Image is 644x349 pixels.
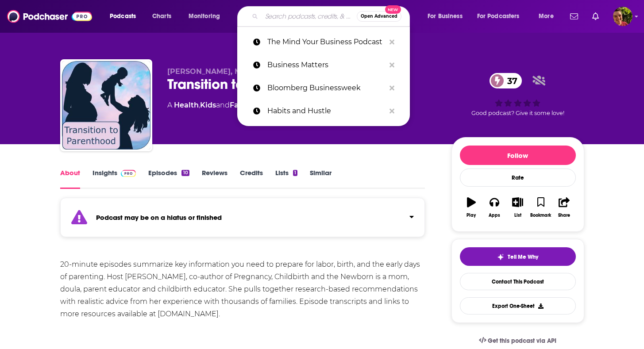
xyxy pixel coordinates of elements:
a: Habits and Hustle [237,100,410,123]
img: User Profile [613,7,632,26]
button: Open AdvancedNew [357,11,401,22]
span: Get this podcast via API [488,337,556,345]
img: tell me why sparkle [497,253,504,261]
a: Lists1 [275,169,297,189]
button: open menu [182,9,231,23]
p: Business Matters [267,54,385,77]
a: About [60,169,80,189]
a: Episodes10 [148,169,189,189]
button: Apps [483,192,506,223]
a: Show notifications dropdown [589,9,602,24]
span: More [539,10,554,23]
button: Export One-Sheet [460,297,576,314]
button: Bookmark [529,192,552,223]
div: 37Good podcast? Give it some love! [451,67,584,122]
a: Kids [200,101,216,109]
p: The Mind Your Business Podcast [267,31,385,54]
span: 37 [498,73,522,88]
p: Habits and Hustle [267,100,385,123]
a: InsightsPodchaser Pro [93,169,136,189]
button: open menu [471,9,532,23]
span: Podcasts [110,10,136,23]
a: Reviews [202,169,228,189]
section: Click to expand status details [60,203,425,237]
strong: Podcast may be on a hiatus or finished [96,213,222,222]
p: Bloomberg Businessweek [267,77,385,100]
span: Logged in as Marz [613,7,632,26]
div: List [514,213,521,218]
span: Monitoring [189,10,220,23]
div: Bookmark [530,213,551,218]
div: 1 [293,170,297,176]
button: List [506,192,529,223]
a: Business Matters [237,54,410,77]
div: Share [558,213,570,218]
button: open menu [421,9,474,23]
span: Tell Me Why [508,253,538,261]
a: Charts [147,9,177,23]
div: Apps [489,213,500,218]
button: tell me why sparkleTell Me Why [460,247,576,266]
a: 37 [490,73,522,88]
img: Podchaser Pro [121,170,136,177]
a: Bloomberg Businessweek [237,77,410,100]
button: open menu [532,9,565,23]
div: Rate [460,169,576,187]
span: and [216,101,230,109]
div: 10 [181,170,189,176]
a: Similar [310,169,332,189]
span: For Business [428,10,463,23]
a: Show notifications dropdown [567,9,582,24]
div: Search podcasts, credits, & more... [246,6,418,27]
a: Health [174,101,199,109]
span: New [385,5,401,14]
button: open menu [104,9,147,23]
img: Transition to Parenthood [62,61,150,150]
span: Open Advanced [361,14,397,19]
div: A podcast [167,100,283,111]
a: The Mind Your Business Podcast [237,31,410,54]
span: , [199,101,200,109]
button: Play [460,192,483,223]
span: For Podcasters [477,10,520,23]
a: Contact This Podcast [460,273,576,290]
span: [PERSON_NAME], MSW, LCCE, ICCE [167,67,299,76]
a: Credits [240,169,263,189]
button: Follow [460,146,576,165]
button: Share [552,192,575,223]
a: Family [230,101,255,109]
button: Show profile menu [613,7,632,26]
input: Search podcasts, credits, & more... [262,9,357,23]
div: Play [467,213,476,218]
span: Good podcast? Give it some love! [471,110,564,116]
div: 20-minute episodes summarize key information you need to prepare for labor, birth, and the early ... [60,258,425,320]
span: Charts [152,10,171,23]
img: Podchaser - Follow, Share and Rate Podcasts [7,8,92,25]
